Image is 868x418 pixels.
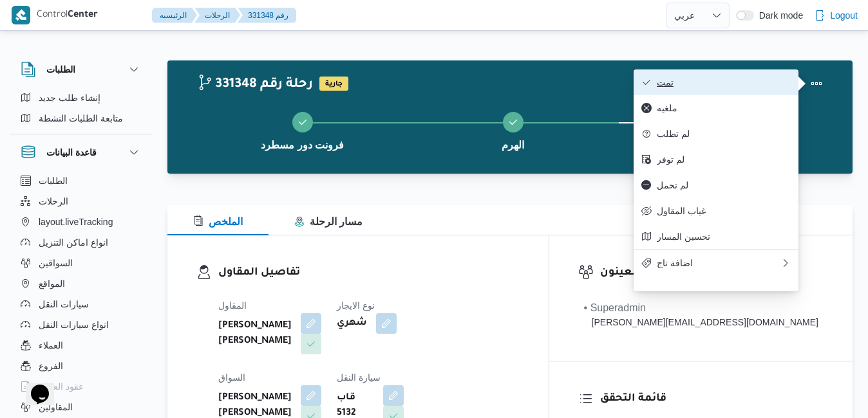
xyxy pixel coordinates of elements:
button: فرونت دور مسطرد [197,96,408,163]
span: العملاء [39,338,63,353]
button: لم توفر [634,147,798,172]
span: تمت [657,77,791,87]
span: سيارات النقل [39,296,89,312]
span: تحسين المسار [657,232,791,242]
h3: قاعدة البيانات [46,145,97,160]
span: نوع الايجار [337,300,375,311]
h2: 331348 رحلة رقم [197,77,313,93]
span: الرحلات [39,194,68,209]
span: مسار الرحلة [294,216,363,227]
h3: قائمة التحقق [600,390,824,408]
div: [PERSON_NAME][EMAIL_ADDRESS][DOMAIN_NAME] [584,316,818,329]
span: الهرم [502,138,524,153]
span: اضافة تاج [657,258,780,268]
b: [PERSON_NAME] [PERSON_NAME] [218,318,292,349]
button: غياب المقاول [634,198,798,224]
span: فرونت دور مسطرد [261,138,344,153]
div: الطلبات [10,87,152,134]
span: • Superadmin mohamed.nabil@illa.com.eg [584,300,818,329]
span: الطلبات [39,173,68,188]
span: عقود العملاء [39,379,84,394]
button: سيارات النقل [15,294,147,314]
button: layout.liveTracking [15,212,147,232]
button: لم تحمل [634,172,798,198]
span: انواع اماكن التنزيل [39,235,108,250]
span: الملخص [193,216,243,227]
span: متابعة الطلبات النشطة [39,111,123,126]
button: الفروع [15,356,147,376]
b: جارية [325,80,343,88]
button: الرحلات [15,191,147,212]
button: العملاء [15,335,147,356]
button: لم تطلب [634,121,798,147]
button: المواقع [15,273,147,294]
span: Logout [830,8,858,23]
button: تحسين المسار [634,224,798,250]
button: انواع سيارات النقل [15,314,147,335]
svg: Step 2 is complete [508,117,518,127]
span: غياب المقاول [657,206,791,216]
button: 331348 رقم [238,8,296,23]
span: انواع سيارات النقل [39,317,109,332]
span: لم توفر [657,154,791,165]
iframe: chat widget [13,367,54,405]
button: انواع اماكن التنزيل [15,232,147,253]
button: عقود العملاء [15,376,147,397]
button: Actions [804,71,829,96]
h3: المعينون [600,264,824,282]
button: فرونت دور مسطرد [619,96,829,163]
button: قاعدة البيانات [21,145,142,160]
button: المقاولين [15,397,147,417]
h3: تفاصيل المقاول [218,264,520,282]
button: تمت [634,69,798,95]
span: لم تحمل [657,180,791,190]
button: الطلبات [21,62,142,77]
span: المقاولين [39,399,73,415]
button: الرحلات [194,8,240,23]
button: الرئيسيه [152,8,197,23]
span: المواقع [39,276,65,291]
span: السواق [218,372,245,383]
span: المقاول [218,300,247,311]
img: X8yXhbKr1z7QwAAAABJRU5ErkJggg== [12,6,30,24]
span: السواقين [39,255,73,271]
button: إنشاء طلب جديد [15,87,147,108]
div: • Superadmin [584,300,818,316]
span: layout.liveTracking [39,214,113,230]
button: الهرم [408,96,618,163]
span: Dark mode [754,10,803,21]
button: Logout [809,3,863,28]
h3: الطلبات [46,62,75,77]
b: Center [68,10,98,21]
span: لم تطلب [657,129,791,139]
span: سيارة النقل [337,372,381,383]
span: إنشاء طلب جديد [39,90,100,105]
button: متابعة الطلبات النشطة [15,108,147,129]
svg: Step 1 is complete [297,117,308,127]
span: الفروع [39,358,63,374]
button: اضافة تاج [634,250,798,276]
b: شهري [337,316,367,331]
button: السواقين [15,253,147,273]
span: جارية [319,77,348,91]
button: الطلبات [15,170,147,191]
button: ملغيه [634,95,798,121]
span: ملغيه [657,103,791,113]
